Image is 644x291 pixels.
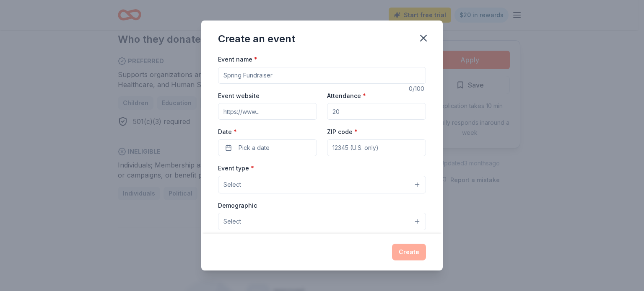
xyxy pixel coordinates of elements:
input: 20 [327,103,426,120]
label: Event website [218,92,260,100]
label: Event type [218,164,254,173]
span: Select [223,216,241,227]
input: Spring Fundraiser [218,67,426,84]
button: Pick a date [218,139,317,156]
label: Date [218,128,317,136]
input: https://www... [218,103,317,120]
label: Attendance [327,92,366,100]
div: 0 /100 [409,84,426,94]
button: Select [218,213,426,230]
label: Demographic [218,201,257,210]
label: Event name [218,55,257,64]
span: Select [223,180,241,190]
label: ZIP code [327,128,358,136]
button: Select [218,176,426,193]
span: Pick a date [239,143,270,153]
input: 12345 (U.S. only) [327,139,426,156]
div: Create an event [218,32,295,46]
